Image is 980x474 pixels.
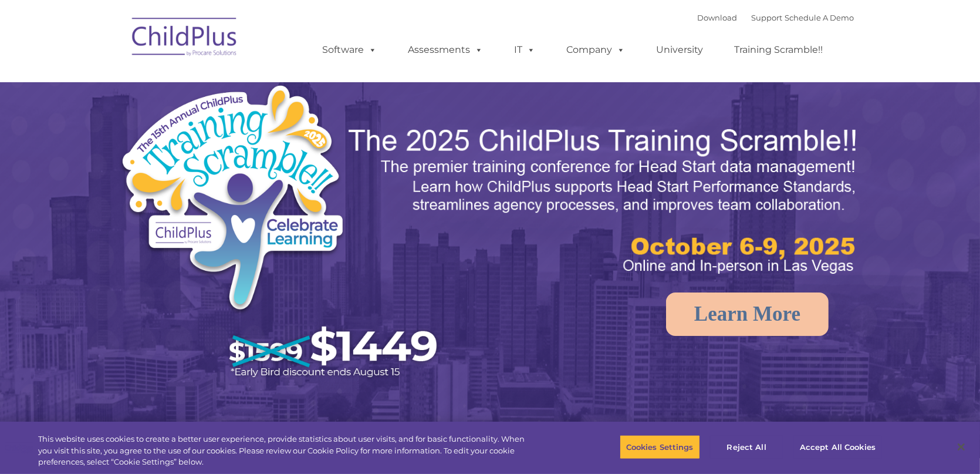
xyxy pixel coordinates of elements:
[722,38,834,62] a: Training Scramble!!
[126,9,244,68] img: ChildPlus by Procare Solutions
[697,13,854,22] font: |
[620,435,700,459] button: Cookies Settings
[310,38,388,62] a: Software
[697,13,737,22] a: Download
[785,13,854,22] a: Schedule A Demo
[948,434,974,460] button: Close
[710,435,783,459] button: Reject All
[396,38,495,62] a: Assessments
[502,38,547,62] a: IT
[555,38,637,62] a: Company
[644,38,715,62] a: University
[163,126,213,135] span: Phone number
[666,293,829,336] a: Learn More
[38,433,539,468] div: This website uses cookies to create a better user experience, provide statistics about user visit...
[163,78,199,86] span: Last name
[751,13,782,22] a: Support
[793,435,882,459] button: Accept All Cookies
